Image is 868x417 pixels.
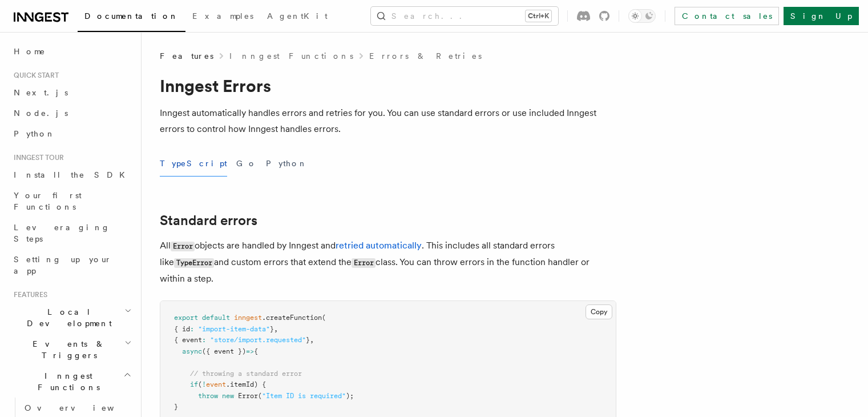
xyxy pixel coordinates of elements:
span: Next.js [14,88,68,97]
button: Go [236,151,257,177]
span: Home [14,46,46,57]
span: } [174,403,178,411]
button: Search...Ctrl+K [371,7,558,25]
a: Node.js [9,103,134,123]
span: Install the SDK [14,170,132,179]
span: Examples [192,11,253,21]
span: Features [160,50,213,62]
span: : [202,336,206,344]
a: Errors & Retries [369,50,482,62]
span: } [306,336,310,344]
a: Leveraging Steps [9,217,134,249]
a: Sign Up [784,7,859,25]
span: ! [202,380,206,388]
kbd: Ctrl+K [526,10,551,22]
button: Python [266,151,308,177]
span: ( [198,380,202,388]
span: Leveraging Steps [14,223,110,243]
span: Node.js [14,109,68,118]
span: : [190,325,194,333]
button: Toggle dark mode [628,9,656,23]
button: Copy [586,304,612,319]
span: Your first Functions [14,191,82,211]
a: retried automatically [336,240,422,251]
span: , [274,325,278,333]
span: async [182,347,202,355]
h1: Inngest Errors [160,75,616,96]
span: , [310,336,314,344]
a: AgentKit [260,3,334,31]
span: export [174,314,198,322]
span: Python [14,129,55,138]
span: AgentKit [267,11,328,21]
span: "import-item-data" [198,325,270,333]
button: Inngest Functions [9,366,134,398]
button: TypeScript [160,151,227,177]
span: Documentation [84,11,179,21]
a: Contact sales [675,7,779,25]
span: "Item ID is required" [262,392,346,400]
span: ( [322,314,326,322]
span: Overview [25,403,142,412]
code: TypeError [174,258,214,268]
a: Your first Functions [9,185,134,217]
a: Home [9,41,134,62]
span: inngest [234,314,262,322]
span: ({ event }) [202,347,246,355]
span: Setting up your app [14,255,112,275]
span: if [190,380,198,388]
span: } [270,325,274,333]
span: .itemId) { [226,380,266,388]
span: ); [346,392,354,400]
a: Install the SDK [9,165,134,185]
span: ( [258,392,262,400]
span: Features [9,290,47,299]
span: Local Development [9,306,124,329]
a: Standard errors [160,212,257,228]
span: Quick start [9,71,59,80]
code: Error [171,242,195,251]
a: Examples [185,3,260,31]
span: { id [174,325,190,333]
span: .createFunction [262,314,322,322]
span: "store/import.requested" [210,336,306,344]
a: Next.js [9,82,134,103]
p: All objects are handled by Inngest and . This includes all standard errors like and custom errors... [160,238,616,287]
button: Events & Triggers [9,334,134,366]
code: Error [352,258,376,268]
span: // throwing a standard error [190,370,302,378]
a: Setting up your app [9,249,134,281]
button: Local Development [9,302,134,334]
span: Inngest Functions [9,370,123,393]
span: Error [238,392,258,400]
span: { [254,347,258,355]
span: throw [198,392,218,400]
span: { event [174,336,202,344]
span: new [222,392,234,400]
a: Documentation [78,3,185,32]
span: Events & Triggers [9,338,124,361]
span: => [246,347,254,355]
span: event [206,380,226,388]
span: Inngest tour [9,153,64,162]
span: default [202,314,230,322]
a: Inngest Functions [229,50,353,62]
a: Python [9,123,134,144]
p: Inngest automatically handles errors and retries for you. You can use standard errors or use incl... [160,105,616,137]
